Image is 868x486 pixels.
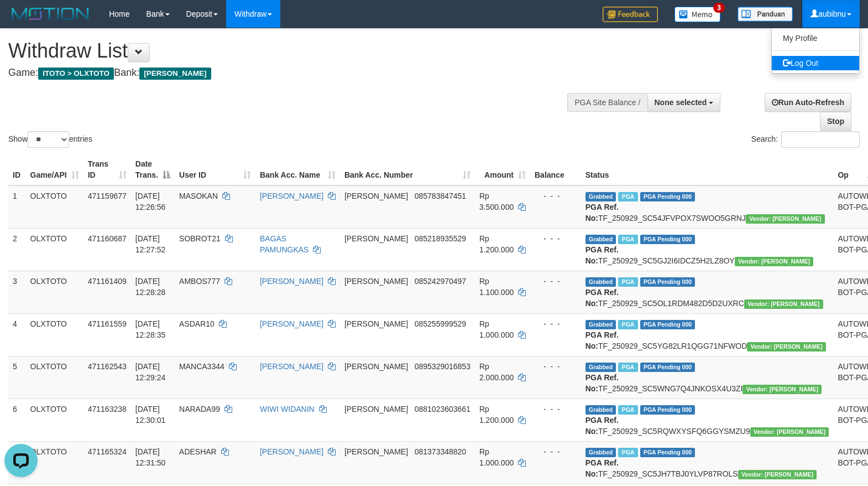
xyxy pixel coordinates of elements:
span: Marked by aubrezazulfa [618,277,637,287]
b: PGA Ref. No: [585,458,619,478]
span: Rp 1.000.000 [479,447,514,467]
div: - - - [535,318,577,329]
span: [DATE] 12:30:01 [135,405,166,425]
span: 471159677 [88,192,127,200]
span: [PERSON_NAME] [139,68,211,80]
span: MASOKAN [179,192,218,200]
th: Bank Acc. Name: activate to sort column ascending [255,154,340,185]
span: Copy 085783847451 to clipboard [415,192,466,200]
td: TF_250929_SC5GJ2I6IDCZ5H2LZ8OY [581,228,834,271]
img: Feedback.jpg [603,7,658,22]
th: Status [581,154,834,185]
span: 3 [713,3,725,13]
span: SOBROT21 [179,234,221,243]
span: PGA Pending [640,192,696,201]
div: - - - [535,361,577,372]
span: Marked by aubrezazulfa [618,192,637,201]
a: [PERSON_NAME] [260,362,323,371]
span: AMBOS777 [179,277,220,286]
td: OLXTOTO [26,228,83,271]
td: TF_250929_SC5WNG7Q4JNKOSX4U3ZI [581,356,834,399]
a: Log Out [772,56,859,70]
span: 471165324 [88,447,127,456]
div: - - - [535,276,577,287]
b: PGA Ref. No: [585,203,619,223]
th: Bank Acc. Number: activate to sort column ascending [340,154,475,185]
td: TF_250929_SC54JFVPOX7SWOO5GRNJ [581,185,834,229]
b: PGA Ref. No: [585,373,619,393]
span: Rp 1.200.000 [479,405,514,425]
span: PGA Pending [640,235,696,244]
th: Date Trans.: activate to sort column descending [131,154,175,185]
span: PGA Pending [640,277,696,287]
span: Vendor URL: https://secure5.1velocity.biz [747,342,826,351]
span: ITOTO > OLXTOTO [38,68,114,80]
td: 6 [8,399,26,441]
span: Marked by aubrezazulfa [618,320,637,329]
a: [PERSON_NAME] [260,319,323,328]
a: [PERSON_NAME] [260,192,323,200]
span: None selected [655,98,707,107]
span: Rp 1.000.000 [479,319,514,339]
a: Stop [820,112,851,131]
span: Rp 1.200.000 [479,234,514,254]
span: Vendor URL: https://secure5.1velocity.biz [750,427,829,437]
label: Search: [751,131,860,148]
th: Trans ID: activate to sort column ascending [83,154,131,185]
span: [DATE] 12:28:28 [135,277,166,297]
span: Vendor URL: https://secure5.1velocity.biz [744,299,823,309]
td: TF_250929_SC5OL1RDM482D5D2UXRC [581,271,834,313]
th: Balance [530,154,581,185]
div: PGA Site Balance / [567,93,647,112]
h1: Withdraw List [8,40,568,62]
h4: Game: Bank: [8,68,568,79]
input: Search: [781,131,860,148]
span: Grabbed [585,320,616,329]
span: Copy 085218935529 to clipboard [415,234,466,243]
th: ID [8,154,26,185]
span: [DATE] 12:29:24 [135,362,166,382]
b: PGA Ref. No: [585,330,619,350]
button: Open LiveChat chat widget [4,4,38,38]
td: OLXTOTO [26,356,83,399]
span: PGA Pending [640,363,696,372]
span: Marked by aubrezazulfa [618,363,637,372]
div: - - - [535,190,577,201]
span: Rp 2.000.000 [479,362,514,382]
span: 471161409 [88,277,127,286]
span: 471161559 [88,319,127,328]
td: OLXTOTO [26,313,83,356]
img: MOTION_logo.png [8,6,92,22]
td: 4 [8,313,26,356]
td: 1 [8,185,26,229]
span: Copy 085242970497 to clipboard [415,277,466,286]
span: ASDAR10 [179,319,215,328]
span: [PERSON_NAME] [344,447,408,456]
span: [DATE] 12:27:52 [135,234,166,254]
a: [PERSON_NAME] [260,447,323,456]
td: 5 [8,356,26,399]
span: PGA Pending [640,405,696,415]
span: Grabbed [585,277,616,287]
td: 3 [8,271,26,313]
td: 2 [8,228,26,271]
span: Copy 0881023603661 to clipboard [415,405,470,413]
span: Copy 081373348820 to clipboard [415,447,466,456]
span: [PERSON_NAME] [344,234,408,243]
span: [PERSON_NAME] [344,277,408,286]
td: TF_250929_SC5YG82LR1QGG71NFWOD [581,313,834,356]
span: Vendor URL: https://secure5.1velocity.biz [742,385,822,394]
span: Grabbed [585,363,616,372]
span: [DATE] 12:26:56 [135,192,166,211]
b: PGA Ref. No: [585,416,619,436]
span: Vendor URL: https://secure5.1velocity.biz [746,214,825,224]
a: Run Auto-Refresh [765,93,851,112]
span: NARADA99 [179,405,220,413]
a: BAGAS PAMUNGKAS [260,234,308,254]
span: Marked by aubrezazulfa [618,448,637,457]
span: Vendor URL: https://secure5.1velocity.biz [738,470,817,479]
a: My Profile [772,31,859,45]
span: Vendor URL: https://secure5.1velocity.biz [735,257,814,266]
span: Grabbed [585,405,616,415]
th: Game/API: activate to sort column ascending [26,154,83,185]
